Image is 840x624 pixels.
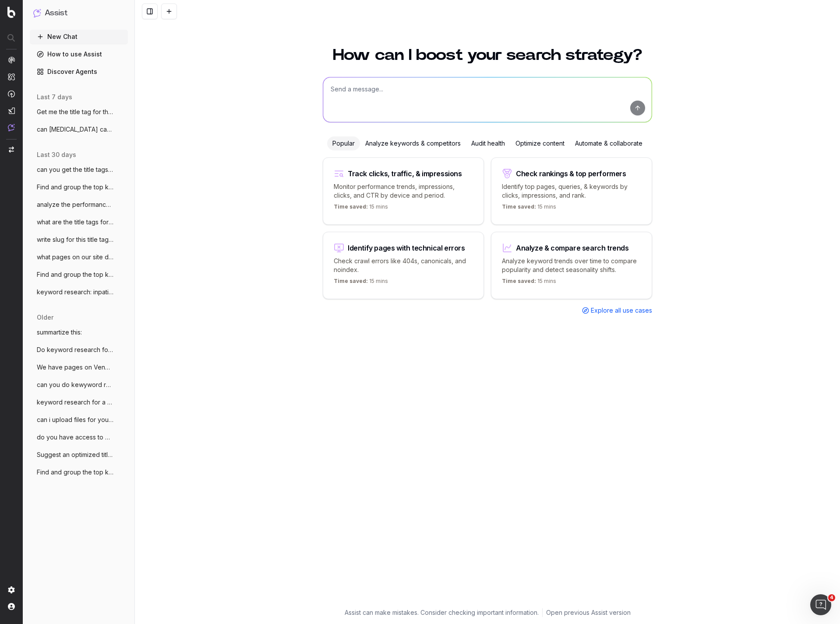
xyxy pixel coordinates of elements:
[510,136,570,150] div: Optimize content
[334,278,368,284] span: Time saved:
[502,203,536,210] span: Time saved:
[30,105,128,119] button: Get me the title tag for the Arcadia ove
[9,146,14,153] img: Switch project
[33,7,124,19] button: Assist
[121,533,134,551] span: 😞
[37,363,114,372] span: We have pages on Venmo and CashApp refer
[334,278,388,288] p: 15 mins
[30,180,128,194] button: Find and group the top keywords for [PERSON_NAME]
[167,533,180,551] span: 😃
[37,270,114,279] span: Find and group the top keywords for sta
[30,233,128,247] button: write slug for this title tag: Starwood
[6,3,22,20] button: go back
[144,533,157,551] span: 😐
[516,244,629,251] div: Analyze & compare search trends
[360,136,466,150] div: Analyze keywords & competitors
[37,288,114,296] span: keyword research: inpatient rehab
[334,182,473,200] p: Monitor performance trends, impressions, clicks, and CTR by device and period.
[466,136,510,150] div: Audit health
[8,586,15,593] img: Setting
[37,125,114,134] span: can [MEDICAL_DATA] cause [MEDICAL_DATA] 64 [MEDICAL_DATA] cl
[502,203,556,214] p: 15 mins
[37,433,114,442] span: do you have access to my SEM Rush data
[345,608,539,617] p: Assist can make mistakes. Consider checking important information.
[30,163,128,177] button: can you get the title tags for all pages
[502,278,556,288] p: 15 mins
[810,594,831,615] iframe: Intercom live chat
[37,380,114,389] span: can you do kewyword research for this pa
[30,465,128,479] button: Find and group the top keywords for acco
[348,244,465,251] div: Identify pages with technical errors
[30,448,128,462] button: Suggest an optimized title and descripti
[30,268,128,282] button: Find and group the top keywords for sta
[323,47,652,63] h1: How can I boost your search strategy?
[37,235,114,244] span: write slug for this title tag: Starwood
[8,90,15,98] img: Activation
[334,257,473,274] p: Check crawl errors like 404s, canonicals, and noindex.
[37,313,53,322] span: older
[37,165,114,174] span: can you get the title tags for all pages
[263,3,280,20] button: Collapse window
[334,203,368,210] span: Time saved:
[33,9,41,17] img: Assist
[30,325,128,339] button: summartize this:
[37,108,114,116] span: Get me the title tag for the Arcadia ove
[30,47,128,61] a: How to use Assist
[7,7,15,18] img: Botify logo
[37,253,114,261] span: what pages on our site deal with shift d
[8,56,15,63] img: Analytics
[37,183,114,192] span: Find and group the top keywords for [PERSON_NAME]
[30,198,128,212] button: analyze the performance of our page on s
[30,285,128,299] button: keyword research: inpatient rehab
[37,93,72,101] span: last 7 days
[139,533,162,551] span: neutral face reaction
[37,345,114,354] span: Do keyword research for a lawsuit invest
[37,468,114,477] span: Find and group the top keywords for acco
[37,415,114,424] span: can i upload files for you to analyze
[37,328,82,337] span: summartize this:
[8,73,15,80] img: Intelligence
[30,360,128,374] button: We have pages on Venmo and CashApp refer
[30,430,128,444] button: do you have access to my SEM Rush data
[591,306,652,315] span: Explore all use cases
[30,122,128,136] button: can [MEDICAL_DATA] cause [MEDICAL_DATA] 64 [MEDICAL_DATA] cl
[327,136,360,150] div: Popular
[37,200,114,209] span: analyze the performance of our page on s
[280,3,296,19] div: Close
[546,608,631,617] a: Open previous Assist version
[348,170,462,177] div: Track clicks, traffic, & impressions
[30,413,128,427] button: can i upload files for you to analyze
[30,395,128,409] button: keyword research for a page about a mass
[570,136,648,150] div: Automate & collaborate
[502,257,641,274] p: Analyze keyword trends over time to compare popularity and detect seasonality shifts.
[116,562,186,569] a: Open in help center
[30,250,128,264] button: what pages on our site deal with shift d
[162,533,185,551] span: smiley reaction
[37,398,114,407] span: keyword research for a page about a mass
[334,203,388,214] p: 15 mins
[8,107,15,114] img: Studio
[30,30,128,44] button: New Chat
[516,170,626,177] div: Check rankings & top performers
[582,306,652,315] a: Explore all use cases
[30,65,128,79] a: Discover Agents
[37,218,114,227] span: what are the title tags for pages dealin
[37,150,76,159] span: last 30 days
[116,533,139,551] span: disappointed reaction
[37,450,114,459] span: Suggest an optimized title and descripti
[30,343,128,357] button: Do keyword research for a lawsuit invest
[502,278,536,284] span: Time saved:
[502,182,641,200] p: Identify top pages, queries, & keywords by clicks, impressions, and rank.
[8,603,15,610] img: My account
[828,594,835,601] span: 4
[11,525,291,534] div: Did this answer your question?
[45,7,67,19] h1: Assist
[8,124,15,131] img: Assist
[30,215,128,229] button: what are the title tags for pages dealin
[30,378,128,392] button: can you do kewyword research for this pa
